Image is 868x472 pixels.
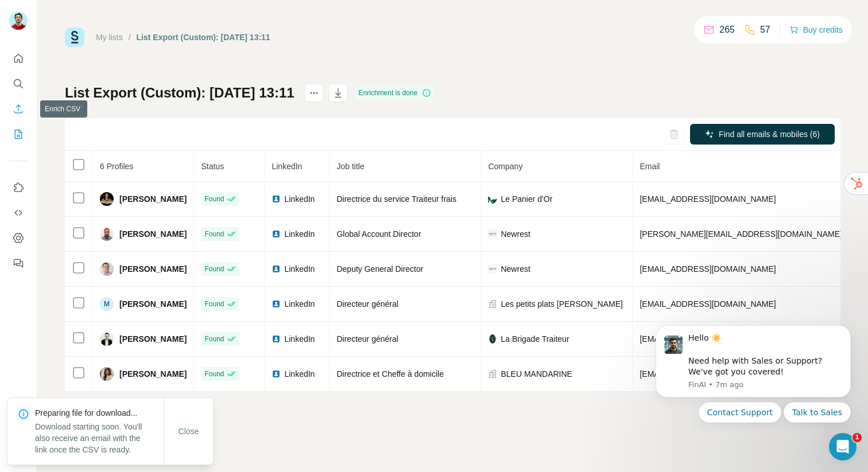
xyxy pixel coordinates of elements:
span: Found [204,369,224,379]
button: Search [9,73,28,94]
span: LinkedIn [272,162,302,171]
p: 265 [719,23,735,37]
img: company-logo [488,229,497,239]
img: company-logo [488,334,497,344]
div: M [100,297,114,311]
span: Les petits plats [PERSON_NAME] [501,298,622,310]
button: actions [305,84,323,102]
span: [EMAIL_ADDRESS][DOMAIN_NAME] [640,299,776,309]
img: company-logo [488,194,497,204]
span: Found [204,299,224,309]
span: BLEU MANDARINE [501,368,572,380]
img: Avatar [100,332,114,346]
div: List Export (Custom): [DATE] 13:11 [137,32,270,43]
p: Preparing file for download... [35,407,164,419]
img: LinkedIn logo [272,264,281,274]
div: Enrichment is done [355,86,435,100]
img: LinkedIn logo [272,229,281,239]
span: [PERSON_NAME] [119,333,187,345]
span: [PERSON_NAME] [119,263,187,275]
button: Use Surfe API [9,202,28,223]
img: LinkedIn logo [272,369,281,379]
img: Avatar [100,262,114,276]
span: Found [204,264,224,274]
img: Avatar [100,192,114,206]
span: Close [179,426,199,437]
span: Job title [336,162,364,171]
span: Directeur général [336,299,398,309]
span: Found [204,229,224,239]
img: Avatar [100,367,114,381]
button: Enrich CSV [9,99,28,119]
span: Directeur général [336,334,398,344]
span: 6 Profiles [100,162,133,171]
span: Global Account Director [336,229,421,239]
a: My lists [96,33,123,42]
span: Deputy General Director [336,264,423,274]
span: [PERSON_NAME] [119,298,187,310]
span: Email [640,162,660,171]
span: LinkedIn [284,193,315,205]
button: Dashboard [9,228,28,248]
img: Avatar [9,11,28,30]
span: [PERSON_NAME][EMAIL_ADDRESS][DOMAIN_NAME] [640,229,842,239]
span: [PERSON_NAME] [119,193,187,205]
img: Avatar [100,227,114,241]
img: LinkedIn logo [272,334,281,344]
p: 57 [760,23,770,37]
button: Buy credits [789,22,843,38]
span: LinkedIn [284,228,315,240]
h1: List Export (Custom): [DATE] 13:11 [65,84,294,102]
button: Use Surfe on LinkedIn [9,177,28,198]
span: LinkedIn [284,298,315,310]
p: Download starting soon. You'll also receive an email with the link once the CSV is ready. [35,421,164,455]
span: Directrice et Cheffe à domicile [336,369,443,379]
span: Directrice du service Traiteur frais [336,194,456,204]
button: Feedback [9,253,28,274]
span: Company [488,162,522,171]
span: [PERSON_NAME] [119,368,187,380]
span: LinkedIn [284,368,315,380]
button: My lists [9,124,28,145]
span: LinkedIn [284,333,315,345]
span: Newrest [501,228,530,240]
span: [PERSON_NAME] [119,228,187,240]
button: Close [170,421,207,442]
button: Find all emails & mobiles (6) [690,124,835,145]
span: [EMAIL_ADDRESS][DOMAIN_NAME] [640,194,776,204]
span: Found [204,194,224,204]
span: Status [201,162,224,171]
button: Quick start [9,48,28,69]
img: company-logo [488,264,497,274]
span: [EMAIL_ADDRESS][DOMAIN_NAME] [640,264,776,274]
li: / [129,32,131,43]
span: La Brigade Traiteur [501,333,569,345]
span: LinkedIn [284,263,315,275]
span: Found [204,334,224,344]
img: LinkedIn logo [272,299,281,309]
img: LinkedIn logo [272,194,281,204]
iframe: Intercom notifications message [638,315,868,430]
img: Surfe Logo [65,28,84,47]
span: Le Panier d'Or [501,193,552,205]
span: Newrest [501,263,530,275]
span: Find all emails & mobiles (6) [719,128,820,140]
